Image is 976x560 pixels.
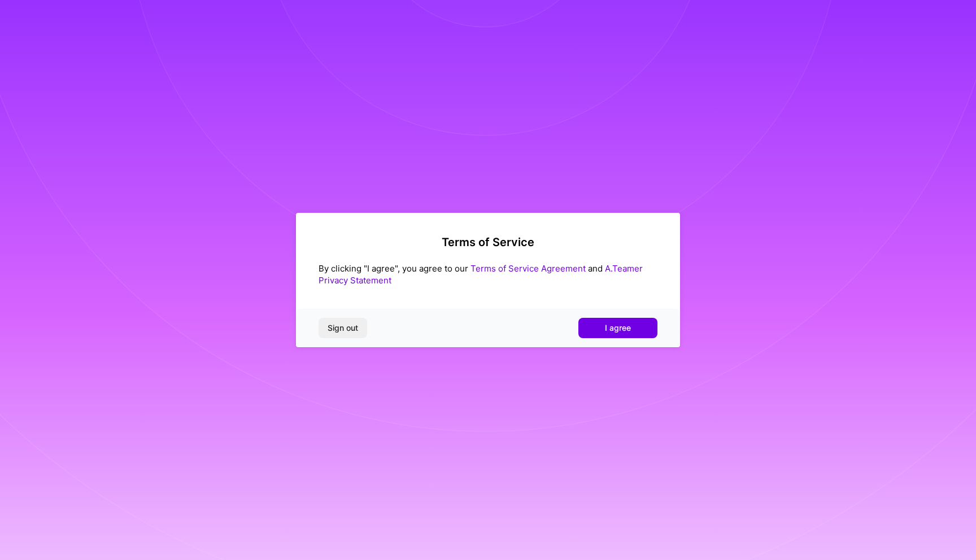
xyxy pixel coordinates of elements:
[605,322,631,334] span: I agree
[319,318,367,338] button: Sign out
[319,235,657,249] h2: Terms of Service
[319,262,657,286] div: By clicking "I agree", you agree to our and
[470,263,586,274] a: Terms of Service Agreement
[328,322,358,334] span: Sign out
[578,318,657,338] button: I agree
